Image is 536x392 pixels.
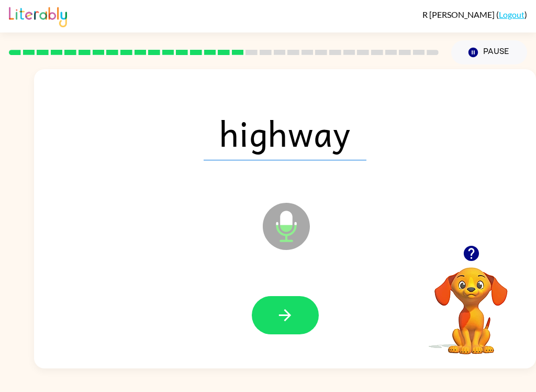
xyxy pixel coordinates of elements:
span: highway [204,106,366,160]
div: ( ) [422,9,527,19]
a: Logout [499,9,524,19]
video: Your browser must support playing .mp4 files to use Literably. Please try using another browser. [419,251,523,356]
button: Pause [451,40,527,64]
img: Literably [9,4,67,27]
span: R [PERSON_NAME] [422,9,496,19]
